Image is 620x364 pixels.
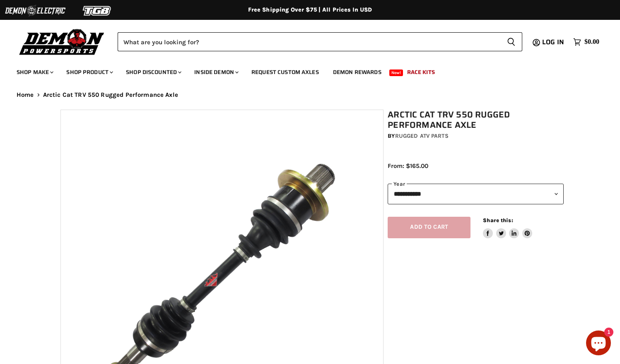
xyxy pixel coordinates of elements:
[542,37,564,47] span: Log in
[388,184,564,204] select: year
[483,217,513,223] span: Share this:
[401,64,441,81] a: Race Kits
[188,64,244,81] a: Inside Demon
[17,27,107,56] img: Demon Powersports
[569,36,603,48] a: $0.00
[389,69,403,76] span: New!
[584,330,613,357] inbox-online-store-chat: Shopify online store chat
[43,91,178,98] span: Arctic Cat TRV 550 Rugged Performance Axle
[10,60,597,81] ul: Main menu
[118,32,522,51] form: Product
[120,64,186,81] a: Shop Discounted
[245,64,325,81] a: Request Custom Axles
[327,64,388,81] a: Demon Rewards
[395,132,449,139] a: Rugged ATV Parts
[388,132,564,141] div: by
[538,38,569,46] a: Log in
[483,217,532,239] aside: Share this:
[388,110,564,130] h1: Arctic Cat TRV 550 Rugged Performance Axle
[17,91,34,98] a: Home
[66,3,128,19] img: TGB Logo 2
[388,162,428,170] span: From: $165.00
[10,64,58,81] a: Shop Make
[4,3,66,19] img: Demon Electric Logo 2
[60,64,118,81] a: Shop Product
[584,38,599,46] span: $0.00
[118,32,500,51] input: Search
[500,32,522,51] button: Search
